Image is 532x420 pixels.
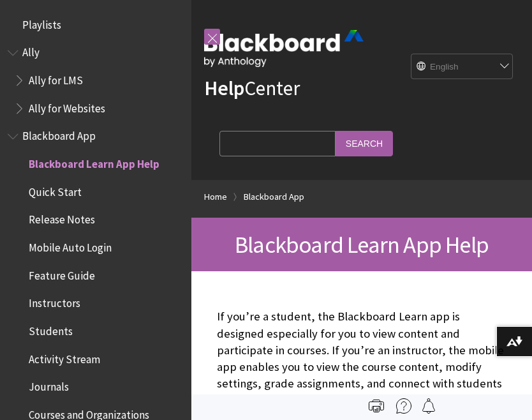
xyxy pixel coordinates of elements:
a: Blackboard App [244,189,304,205]
input: Search [336,131,393,156]
span: Ally [22,42,40,59]
p: If you’re a student, the Blackboard Learn app is designed especially for you to view content and ... [217,308,506,409]
span: Quick Start [29,181,82,199]
img: Print [369,398,384,414]
span: Mobile Auto Login [29,237,112,254]
span: Instructors [29,293,80,310]
img: Blackboard by Anthology [204,30,364,67]
select: Site Language Selector [411,54,514,80]
nav: Book outline for Playlists [8,14,184,36]
span: Feature Guide [29,265,95,282]
span: Ally for LMS [29,70,83,87]
a: Home [204,189,227,205]
span: Activity Stream [29,349,100,366]
span: Release Notes [29,209,95,227]
strong: Help [204,75,244,101]
a: HelpCenter [204,75,300,101]
span: Students [29,320,73,338]
img: Follow this page [421,398,436,414]
span: Ally for Websites [29,98,105,115]
span: Playlists [22,14,61,31]
nav: Book outline for Anthology Ally Help [8,42,184,119]
span: Journals [29,377,69,394]
span: Blackboard Learn App Help [29,153,159,170]
span: Blackboard App [22,126,96,143]
img: More help [396,398,411,414]
span: Blackboard Learn App Help [235,230,489,259]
